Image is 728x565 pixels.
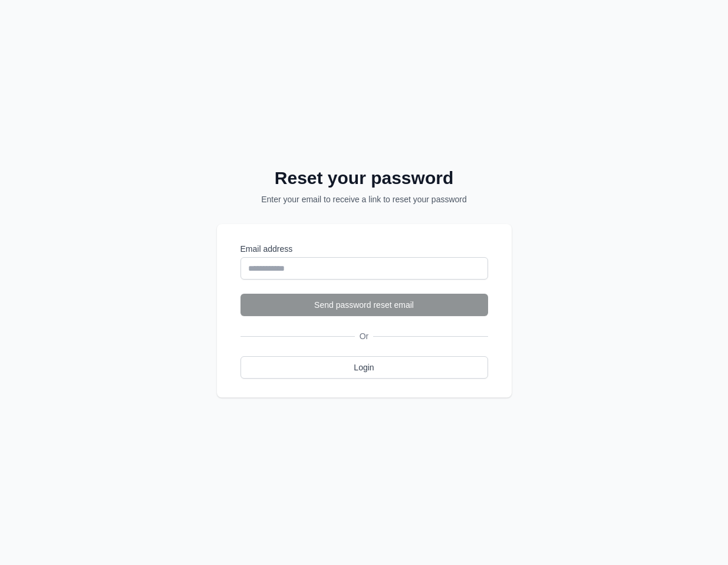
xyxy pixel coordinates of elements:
[241,294,488,316] button: Send password reset email
[355,330,374,342] span: Or
[241,356,488,379] a: Login
[232,193,496,205] p: Enter your email to receive a link to reset your password
[232,167,496,189] h2: Reset your password
[241,243,488,255] label: Email address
